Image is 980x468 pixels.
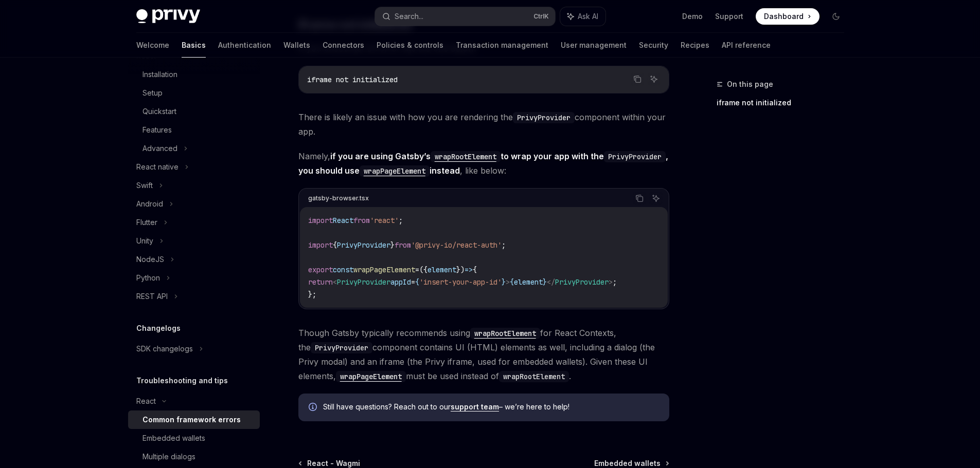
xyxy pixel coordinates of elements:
a: support team [451,402,499,411]
span: Though Gatsby typically recommends using for React Contexts, the component contains UI (HTML) ele... [298,326,669,383]
span: const [333,265,353,274]
a: Policies & controls [377,33,443,58]
span: PrivyProvider [337,277,390,287]
div: Features [142,124,172,136]
button: Search...CtrlK [375,7,555,26]
span: element [514,277,543,287]
div: NodeJS [136,253,164,266]
a: Embedded wallets [128,429,260,447]
a: Wallets [283,33,310,58]
span: { [473,265,477,274]
a: Demo [682,11,703,22]
span: On this page [727,78,773,90]
code: wrapPageElement [336,371,406,382]
div: Search... [395,10,423,23]
div: Swift [136,179,153,192]
div: Android [136,198,163,210]
h5: Troubleshooting and tips [136,375,228,387]
button: Ask AI [647,72,661,86]
code: wrapRootElement [431,151,501,162]
button: Ask AI [649,192,663,205]
span: element [427,265,456,274]
a: API reference [722,33,771,58]
a: Transaction management [456,33,548,58]
span: }) [456,265,465,274]
span: Ask AI [578,11,598,22]
span: = [411,277,415,287]
a: Multiple dialogs [128,447,260,466]
button: Toggle dark mode [828,8,844,25]
span: < [333,277,337,287]
div: Advanced [142,142,177,155]
button: Copy the contents from the code block [631,72,644,86]
a: Common framework errors [128,410,260,429]
img: dark logo [136,9,200,24]
span: import [308,240,333,250]
div: Quickstart [142,105,176,118]
span: '@privy-io/react-auth' [411,240,502,250]
div: React [136,395,156,407]
span: } [502,277,506,287]
h5: Changelogs [136,322,181,334]
span: => [465,265,473,274]
div: Multiple dialogs [142,451,195,463]
code: wrapRootElement [499,371,569,382]
code: PrivyProvider [311,342,372,353]
span: wrapPageElement [353,265,415,274]
a: Quickstart [128,102,260,121]
a: Basics [182,33,206,58]
span: = [415,265,419,274]
span: Namely, , like below: [298,149,669,178]
a: Support [715,11,743,22]
svg: Info [309,403,319,413]
div: Installation [142,68,177,81]
a: Setup [128,84,260,102]
span: ({ [419,265,427,274]
span: from [395,240,411,250]
div: Python [136,272,160,284]
span: from [353,216,370,225]
span: } [390,240,395,250]
span: PrivyProvider [337,240,390,250]
div: REST API [136,290,168,303]
a: Dashboard [756,8,819,25]
span: PrivyProvider [555,277,609,287]
a: wrapPageElement [336,371,406,381]
strong: if you are using Gatsby’s to wrap your app with the , you should use instead [298,151,668,176]
a: wrapRootElement [470,328,540,338]
a: wrapPageElement [360,165,430,176]
a: Installation [128,65,260,84]
code: wrapRootElement [470,328,540,339]
span: React [333,216,353,225]
div: Embedded wallets [142,432,205,444]
code: PrivyProvider [513,112,575,123]
span: </ [547,277,555,287]
span: There is likely an issue with how you are rendering the component within your app. [298,110,669,139]
span: > [506,277,510,287]
span: iframe not initialized [307,75,398,84]
div: React native [136,161,179,173]
a: User management [561,33,627,58]
button: Ask AI [560,7,605,26]
a: Recipes [681,33,709,58]
span: export [308,265,333,274]
span: ; [502,240,506,250]
a: iframe not initialized [717,95,852,111]
code: wrapPageElement [360,165,430,177]
span: 'insert-your-app-id' [419,277,502,287]
span: return [308,277,333,287]
span: Ctrl K [533,12,549,21]
a: Welcome [136,33,169,58]
a: Connectors [323,33,364,58]
span: appId [390,277,411,287]
span: Still have questions? Reach out to our – we’re here to help! [323,402,659,412]
div: Setup [142,87,163,99]
span: > [609,277,613,287]
div: gatsby-browser.tsx [308,192,369,205]
div: Flutter [136,216,157,229]
span: 'react' [370,216,399,225]
span: }; [308,290,316,299]
div: SDK changelogs [136,343,193,355]
a: Security [639,33,668,58]
a: Features [128,121,260,139]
